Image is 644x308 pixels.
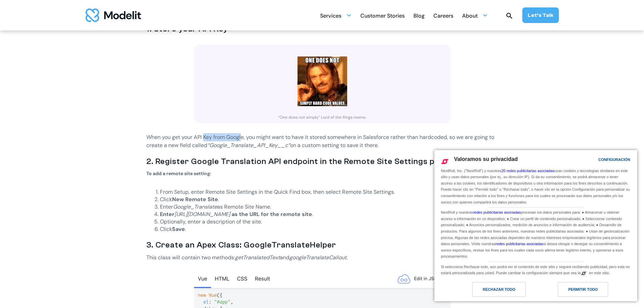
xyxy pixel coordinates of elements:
div: Services [320,10,341,23]
div: Careers [433,10,453,23]
div: Let’s Talk [528,11,553,19]
a: Configuración [587,154,603,167]
a: home [86,8,141,22]
a: Rechazar todo [438,282,536,300]
a: Customer Stories [360,9,405,22]
a: redes publicitarias asociadas [473,210,521,214]
p: When you get your API Key from Google, you might want to have it stored somewhere in Salesforce r... [146,133,498,149]
em: googleTranslateCallout. [289,254,348,261]
a: Permitir todo [536,282,633,300]
div: Si selecciona Rechazar todo, aún podrá ver el contenido de este sitio y seguirá recibiendo public... [439,262,632,277]
p: This class will contain two methods: and [146,254,498,262]
li: Click . [160,226,498,233]
h5: To add a remote site setting: [146,170,498,177]
div: Customer Stories [360,10,405,23]
strong: Save [172,226,185,233]
h3: 3. Create an Apex Class: GoogleTranslateHelper [146,240,498,250]
div: About [462,9,488,22]
div: Blog [413,10,425,23]
a: 20 redes publicitarias asociadas [501,169,554,173]
div: Services [320,9,352,22]
em: “Google_Translate_API_Key__c” [207,142,290,149]
li: From Setup, enter Remote Site Settings in the Quick Find box, then select Remote Site Settings. [160,188,498,196]
a: Careers [433,9,453,22]
li: . [160,211,498,218]
div: Rechazar todo [483,286,515,293]
p: ‍ [146,180,498,188]
strong: Enter [160,211,174,218]
div: Configuración [598,156,630,163]
h3: 2. Register Google Translation API endpoint in the Remote Site Settings page [146,156,498,167]
img: modelit logo [86,8,141,22]
em: getTranslatedText [235,254,280,261]
div: NextRoll y nuestras procesan los datos personales para: ● Almacenar u obtener acceso a informació... [439,208,632,260]
li: Click . [160,196,498,203]
strong: New Remote Site [172,196,218,203]
div: About [462,10,478,23]
div: NextRoll, Inc. ("NextRoll") y nuestras usan cookies y tecnologías similares en este sitio y usan ... [439,167,632,206]
em: Google_Translate [173,203,217,210]
strong: as the URL for the remote site [232,211,312,218]
li: Enter as Remote Site Name. [160,203,498,211]
em: [URL][DOMAIN_NAME] [174,211,230,218]
a: redes publicitarias asociadas [496,242,543,246]
span: Valoramos su privacidad [454,156,518,162]
a: Blog [413,9,425,22]
li: Optionally, enter a description of the site. [160,218,498,226]
div: Permitir todo [568,286,598,293]
a: Let’s Talk [522,7,559,23]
